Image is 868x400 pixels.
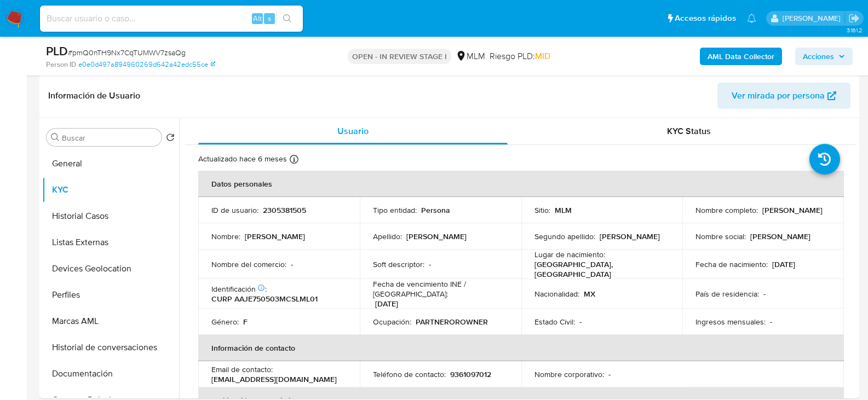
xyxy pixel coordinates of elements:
[68,47,186,58] span: # pmQ0nTH9Nx7CqTUMWV7zsaQg
[337,125,369,137] span: Usuario
[490,50,550,62] span: Riesgo PLD:
[717,83,850,109] button: Ver mirada por persona
[695,205,758,215] p: Nombre completo :
[763,289,766,299] p: -
[211,231,240,241] p: Nombre :
[750,231,810,241] p: [PERSON_NAME]
[373,279,508,299] p: Fecha de vencimiento INE / [GEOGRAPHIC_DATA] :
[198,335,844,361] th: Información de contacto
[268,13,271,24] span: s
[42,256,179,282] button: Devices Geolocation
[555,205,572,215] p: MLM
[46,60,76,69] b: Person ID
[40,11,303,26] input: Buscar usuario o caso...
[406,231,467,241] p: [PERSON_NAME]
[421,205,450,215] p: Persona
[211,294,318,304] p: CURP AAJE750503MCSLML01
[456,50,485,62] div: MLM
[51,133,60,142] button: Buscar
[42,282,179,308] button: Perfiles
[198,171,844,197] th: Datos personales
[534,369,604,379] p: Nombre corporativo :
[348,49,451,64] p: OPEN - IN REVIEW STAGE I
[770,317,772,327] p: -
[42,308,179,334] button: Marcas AML
[373,259,424,269] p: Soft descriptor :
[373,205,417,215] p: Tipo entidad :
[211,205,258,215] p: ID de usuario :
[78,60,215,69] a: e0e0d497a894960269d642a42edc55ce
[373,231,402,241] p: Apellido :
[42,361,179,387] button: Documentación
[42,177,179,203] button: KYC
[675,13,736,24] span: Accesos rápidos
[534,205,550,215] p: Sitio :
[695,289,759,299] p: País de residencia :
[762,205,823,215] p: [PERSON_NAME]
[732,83,825,109] span: Ver mirada por persona
[373,317,411,327] p: Ocupación :
[263,205,306,215] p: 2305381505
[243,317,248,327] p: F
[42,229,179,256] button: Listas Externas
[695,259,768,269] p: Fecha de nacimiento :
[695,317,766,327] p: Ingresos mensuales :
[534,317,575,327] p: Estado Civil :
[579,317,582,327] p: -
[253,13,262,24] span: Alt
[245,231,305,241] p: [PERSON_NAME]
[847,26,863,34] span: 3.161.2
[534,250,605,259] p: Lugar de nacimiento :
[534,231,595,241] p: Segundo apellido :
[700,48,782,65] button: AML Data Collector
[450,369,491,379] p: 9361097012
[535,50,550,62] span: MID
[795,48,853,65] button: Acciones
[608,369,611,379] p: -
[211,374,337,384] p: [EMAIL_ADDRESS][DOMAIN_NAME]
[848,13,860,24] a: Salir
[584,289,595,299] p: MX
[708,48,774,65] b: AML Data Collector
[772,259,795,269] p: [DATE]
[803,48,834,65] span: Acciones
[211,364,273,374] p: Email de contacto :
[373,369,446,379] p: Teléfono de contacto :
[62,133,157,143] input: Buscar
[211,317,239,327] p: Género :
[416,317,488,327] p: PARTNEROROWNER
[211,284,267,294] p: Identificación :
[198,154,287,164] p: Actualizado hace 6 meses
[211,259,286,269] p: Nombre del comercio :
[291,259,293,269] p: -
[695,231,746,241] p: Nombre social :
[166,133,175,145] button: Volver al orden por defecto
[534,259,665,279] p: [GEOGRAPHIC_DATA], [GEOGRAPHIC_DATA]
[46,42,68,60] b: PLD
[42,334,179,361] button: Historial de conversaciones
[42,150,179,177] button: General
[783,13,844,24] p: dalia.goicochea@mercadolibre.com.mx
[48,90,140,101] h1: Información de Usuario
[429,259,431,269] p: -
[667,125,711,137] span: KYC Status
[42,203,179,229] button: Historial Casos
[534,289,579,299] p: Nacionalidad :
[276,11,298,26] button: search-icon
[375,299,398,309] p: [DATE]
[747,14,756,23] a: Notificaciones
[600,231,660,241] p: [PERSON_NAME]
